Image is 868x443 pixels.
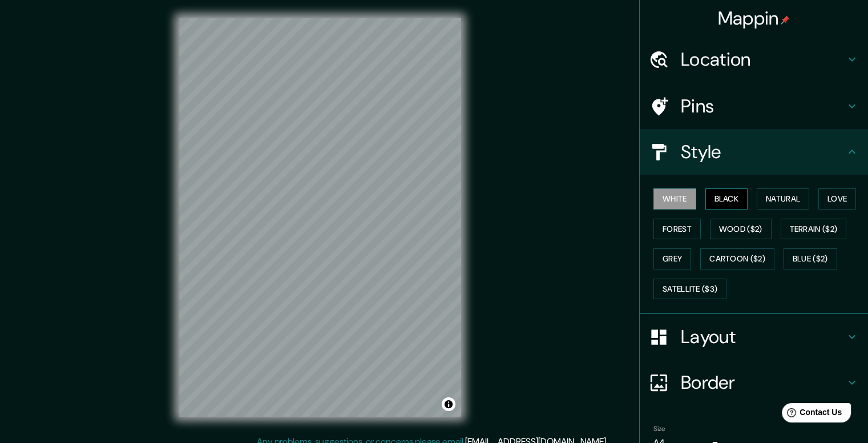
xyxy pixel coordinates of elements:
[784,248,837,269] button: Blue ($2)
[640,83,868,129] div: Pins
[681,95,845,118] h4: Pins
[818,188,856,210] button: Love
[653,188,696,210] button: White
[766,398,855,430] iframe: Help widget launcher
[653,248,691,269] button: Grey
[681,140,845,163] h4: Style
[442,397,455,411] button: Toggle attribution
[640,314,868,360] div: Layout
[700,248,774,269] button: Cartoon ($2)
[705,188,748,210] button: Black
[781,219,847,240] button: Terrain ($2)
[640,129,868,175] div: Style
[710,219,772,240] button: Wood ($2)
[653,279,726,300] button: Satellite ($3)
[653,219,701,240] button: Forest
[681,48,845,71] h4: Location
[640,37,868,82] div: Location
[681,371,845,394] h4: Border
[718,7,790,30] h4: Mappin
[179,18,461,417] canvas: Map
[653,424,665,434] label: Size
[681,325,845,348] h4: Layout
[757,188,809,210] button: Natural
[781,15,790,25] img: pin-icon.png
[640,360,868,405] div: Border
